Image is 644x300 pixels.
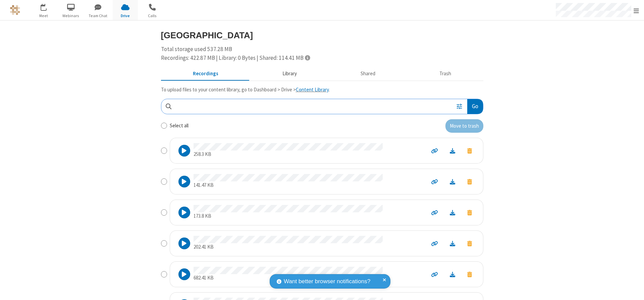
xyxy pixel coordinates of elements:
h3: [GEOGRAPHIC_DATA] [161,31,483,40]
button: Content library [250,68,329,80]
div: Total storage used 537.28 MB [161,45,483,62]
p: To upload files to your content library, go to Dashboard > Drive > . [161,86,483,94]
label: Select all [170,122,189,130]
button: Move to trash [461,239,478,248]
button: Move to trash [461,177,478,186]
button: Go [467,99,483,114]
a: Download file [444,209,461,216]
p: 141.47 KB [194,181,383,189]
span: Webinars [58,13,84,19]
span: Totals displayed include files that have been moved to the trash. [305,55,310,60]
span: Team Chat [86,13,111,19]
div: Recordings: 422.87 MB | Library: 0 Bytes | Shared: 114.41 MB [161,54,483,62]
a: Download file [444,147,461,155]
p: 258.3 KB [194,151,383,158]
span: Want better browser notifications? [284,277,370,286]
a: Content Library [296,86,329,93]
a: Download file [444,178,461,185]
span: Meet [31,13,56,19]
button: Shared during meetings [329,68,408,80]
button: Move to trash [461,146,478,155]
p: 682.41 KB [194,274,383,282]
button: Recorded meetings [161,68,251,80]
img: QA Selenium DO NOT DELETE OR CHANGE [10,5,20,15]
a: Download file [444,240,461,247]
button: Move to trash [461,208,478,217]
span: Calls [140,13,165,19]
a: Download file [444,270,461,278]
p: 202.41 KB [194,243,383,251]
button: Move to trash [445,119,483,133]
p: 173.8 KB [194,212,383,220]
div: 1 [45,4,50,9]
button: Trash [408,68,483,80]
span: Drive [113,13,138,19]
button: Move to trash [461,270,478,279]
